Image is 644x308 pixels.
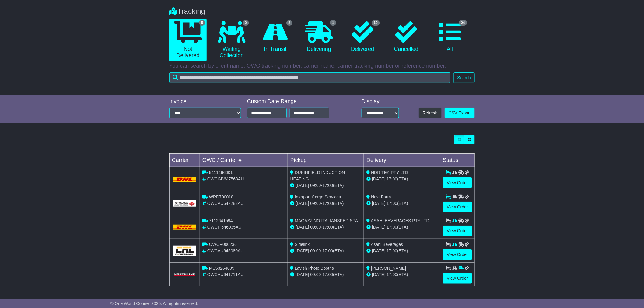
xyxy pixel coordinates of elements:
[207,272,244,277] span: OWCAU641711AU
[243,20,249,26] span: 2
[371,242,403,247] span: Asahi Beverages
[371,194,391,199] span: Nest Farm
[296,225,309,229] span: [DATE]
[445,108,475,118] a: CSV Export
[200,154,288,167] td: OWC / Carrier #
[173,177,196,182] img: DHL.png
[366,224,438,230] div: (ETA)
[295,194,341,199] span: Interport Cargo Services
[173,246,196,256] img: GetCarrierServiceLogo
[290,271,362,278] div: - (ETA)
[213,19,250,61] a: 2 Waiting Collection
[371,218,429,223] span: ASAHI BEVERAGES PTY LTD
[330,20,336,26] span: 1
[322,183,333,188] span: 17:00
[209,194,233,199] span: WRD700018
[372,201,385,206] span: [DATE]
[169,19,207,61] a: 5 Not Delivered
[290,224,362,230] div: - (ETA)
[322,225,333,229] span: 17:00
[372,20,380,26] span: 19
[169,63,475,69] p: You can search by client name, OWC tracking number, carrier name, carrier tracking number or refe...
[310,201,321,206] span: 09:00
[459,20,467,26] span: 24
[372,272,385,277] span: [DATE]
[310,225,321,229] span: 09:00
[295,218,358,223] span: MAGAZZINO ITALIANSPED SPA
[290,248,362,254] div: - (ETA)
[300,19,338,55] a: 1 Delivering
[371,170,408,175] span: NDR TEK PTY LTD
[295,266,334,271] span: Lavish Photo Booths
[366,271,438,278] div: (ETA)
[310,183,321,188] span: 09:00
[166,7,478,16] div: Tracking
[169,98,241,105] div: Invoice
[173,200,196,207] img: GetCarrierServiceLogo
[247,98,345,105] div: Custom Date Range
[170,154,200,167] td: Carrier
[209,170,233,175] span: 5411466001
[419,108,442,118] button: Refresh
[296,183,309,188] span: [DATE]
[290,182,362,189] div: - (ETA)
[209,266,234,271] span: MS53264609
[296,248,309,253] span: [DATE]
[322,248,333,253] span: 17:00
[453,72,475,83] button: Search
[372,248,385,253] span: [DATE]
[364,154,440,167] td: Delivery
[110,301,198,306] span: © One World Courier 2025. All rights reserved.
[322,272,333,277] span: 17:00
[207,201,244,206] span: OWCAU647283AU
[209,218,233,223] span: 7112641594
[295,242,310,247] span: Sidelink
[440,154,475,167] td: Status
[366,176,438,182] div: (ETA)
[362,98,399,105] div: Display
[387,177,397,181] span: 17:00
[443,177,472,188] a: View Order
[322,201,333,206] span: 17:00
[387,201,397,206] span: 17:00
[366,200,438,207] div: (ETA)
[207,225,242,229] span: OWCIT646035AU
[443,249,472,260] a: View Order
[257,19,294,55] a: 2 In Transit
[173,273,196,276] img: GetCarrierServiceLogo
[209,242,237,247] span: OWCR000236
[371,266,406,271] span: [PERSON_NAME]
[372,225,385,229] span: [DATE]
[173,225,196,229] img: DHL.png
[344,19,381,55] a: 19 Delivered
[387,272,397,277] span: 17:00
[288,154,364,167] td: Pickup
[387,225,397,229] span: 17:00
[296,201,309,206] span: [DATE]
[372,177,385,181] span: [DATE]
[310,248,321,253] span: 09:00
[443,273,472,284] a: View Order
[207,177,244,181] span: OWCGB647563AU
[431,19,469,55] a: 24 All
[387,248,397,253] span: 17:00
[443,226,472,236] a: View Order
[443,202,472,212] a: View Order
[207,248,244,253] span: OWCAU645080AU
[286,20,293,26] span: 2
[290,200,362,207] div: - (ETA)
[199,20,205,26] span: 5
[290,170,345,181] span: DUKINFIELD INDUCTION HEATING
[366,248,438,254] div: (ETA)
[310,272,321,277] span: 09:00
[387,19,425,55] a: Cancelled
[296,272,309,277] span: [DATE]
